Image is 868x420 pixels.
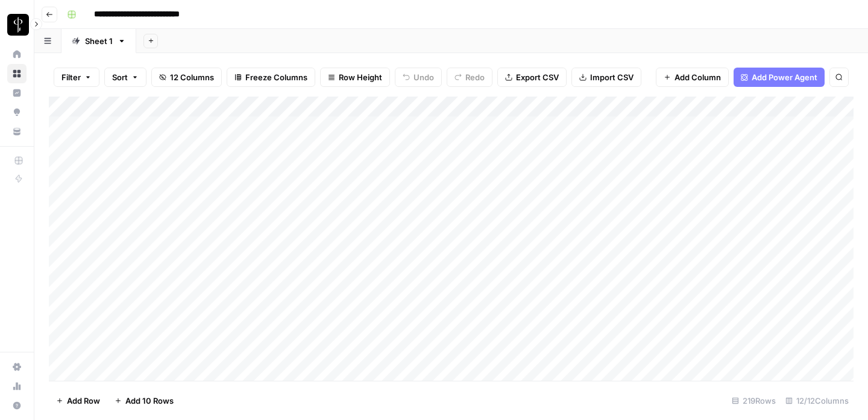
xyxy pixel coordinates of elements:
[752,71,817,83] span: Add Power Agent
[245,71,307,83] span: Freeze Columns
[497,68,567,87] button: Export CSV
[7,357,27,377] a: Settings
[447,68,492,87] button: Redo
[7,10,27,40] button: Workspace: LP Production Workloads
[112,71,128,83] span: Sort
[49,391,107,410] button: Add Row
[125,395,174,407] span: Add 10 Rows
[734,68,825,87] button: Add Power Agent
[7,64,27,83] a: Browse
[7,45,27,64] a: Home
[85,35,113,47] div: Sheet 1
[61,29,136,53] a: Sheet 1
[7,122,27,141] a: Your Data
[7,377,27,396] a: Usage
[339,71,382,83] span: Row Height
[395,68,442,87] button: Undo
[7,103,27,122] a: Opportunities
[54,68,99,87] button: Filter
[516,71,559,83] span: Export CSV
[414,71,434,83] span: Undo
[727,391,781,410] div: 219 Rows
[227,68,315,87] button: Freeze Columns
[107,391,181,410] button: Add 10 Rows
[67,395,100,407] span: Add Row
[151,68,222,87] button: 12 Columns
[104,68,146,87] button: Sort
[7,14,29,36] img: LP Production Workloads Logo
[170,71,214,83] span: 12 Columns
[465,71,485,83] span: Redo
[590,71,634,83] span: Import CSV
[675,71,721,83] span: Add Column
[656,68,729,87] button: Add Column
[7,83,27,103] a: Insights
[7,396,27,415] button: Help + Support
[781,391,854,410] div: 12/12 Columns
[61,71,81,83] span: Filter
[571,68,641,87] button: Import CSV
[320,68,390,87] button: Row Height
